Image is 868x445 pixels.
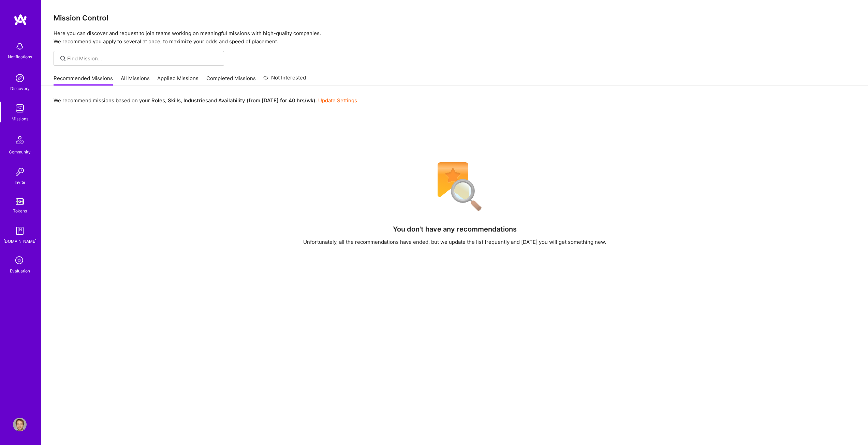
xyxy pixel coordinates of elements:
[9,148,31,155] div: Community
[12,115,28,122] div: Missions
[67,55,219,62] input: Find Mission...
[14,14,27,26] img: logo
[206,75,256,86] a: Completed Missions
[263,74,306,86] a: Not Interested
[151,97,165,104] b: Roles
[54,29,856,46] p: Here you can discover and request to join teams working on meaningful missions with high-quality ...
[168,97,181,104] b: Skills
[13,102,27,115] img: teamwork
[13,71,27,85] img: discovery
[157,75,198,86] a: Applied Missions
[13,254,26,267] i: icon SelectionTeam
[393,225,517,233] h4: You don't have any recommendations
[15,179,25,186] div: Invite
[13,40,27,53] img: bell
[13,207,27,214] div: Tokens
[54,75,113,86] a: Recommended Missions
[318,97,357,104] a: Update Settings
[8,53,32,60] div: Notifications
[16,198,24,205] img: tokens
[303,238,606,246] div: Unfortunately, all the recommendations have ended, but we update the list frequently and [DATE] y...
[12,132,28,148] img: Community
[59,55,67,62] i: icon SearchGrey
[3,238,36,245] div: [DOMAIN_NAME]
[54,97,357,104] p: We recommend missions based on your , , and .
[54,14,856,22] h3: Mission Control
[121,75,150,86] a: All Missions
[11,418,28,431] a: User Avatar
[218,97,315,104] b: Availability (from [DATE] for 40 hrs/wk)
[183,97,208,104] b: Industries
[10,267,30,275] div: Evaluation
[13,418,27,431] img: User Avatar
[10,85,30,92] div: Discovery
[13,224,27,238] img: guide book
[13,165,27,179] img: Invite
[426,158,484,216] img: No Results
